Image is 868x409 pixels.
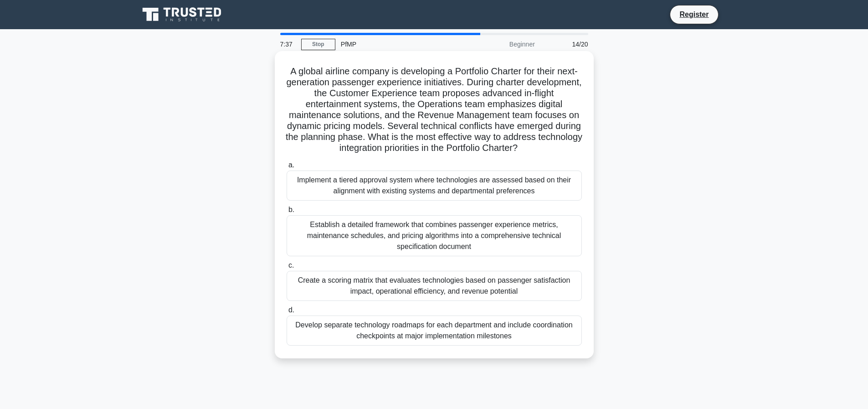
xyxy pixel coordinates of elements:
span: d. [288,306,294,314]
div: Implement a tiered approval system where technologies are assessed based on their alignment with ... [287,171,582,201]
span: a. [288,161,294,169]
span: c. [288,261,294,269]
a: Stop [301,39,335,50]
div: 14/20 [540,35,594,53]
h5: A global airline company is developing a Portfolio Charter for their next-generation passenger ex... [286,66,583,154]
div: 7:37 [275,35,301,53]
div: Create a scoring matrix that evaluates technologies based on passenger satisfaction impact, opera... [287,271,582,301]
div: Beginner [461,35,540,53]
div: PfMP [335,35,461,53]
div: Establish a detailed framework that combines passenger experience metrics, maintenance schedules,... [287,215,582,256]
span: b. [288,206,294,213]
div: Develop separate technology roadmaps for each department and include coordination checkpoints at ... [287,316,582,346]
a: Register [674,9,714,20]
